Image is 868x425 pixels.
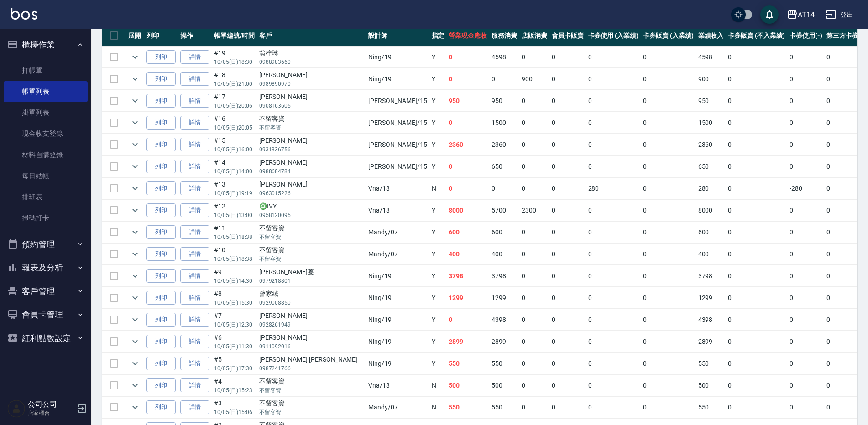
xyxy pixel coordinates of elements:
[696,90,726,112] td: 950
[214,299,255,307] p: 10/05 (日) 15:30
[641,47,696,68] td: 0
[446,112,489,134] td: 0
[146,291,176,305] button: 列印
[641,178,696,199] td: 0
[726,222,787,243] td: 0
[726,244,787,265] td: 0
[259,102,364,110] p: 0908163605
[641,90,696,112] td: 0
[180,116,209,130] a: 詳情
[429,68,447,90] td: Y
[4,123,88,144] a: 現金收支登錄
[489,112,519,134] td: 1500
[4,280,88,303] button: 客戶管理
[549,309,586,331] td: 0
[824,134,868,155] td: 0
[128,335,142,348] button: expand row
[366,200,429,221] td: Vna /18
[366,309,429,331] td: Ning /19
[586,178,641,199] td: 280
[519,200,549,221] td: 2300
[366,156,429,177] td: [PERSON_NAME] /15
[128,138,142,151] button: expand row
[549,244,586,265] td: 0
[214,102,255,110] p: 10/05 (日) 20:06
[429,200,447,221] td: Y
[489,134,519,155] td: 2360
[824,287,868,309] td: 0
[128,72,142,86] button: expand row
[696,265,726,287] td: 3798
[180,72,209,86] a: 詳情
[696,178,726,199] td: 280
[787,25,825,47] th: 卡券使用(-)
[212,309,257,331] td: #7
[696,244,726,265] td: 400
[549,112,586,134] td: 0
[641,244,696,265] td: 0
[824,112,868,134] td: 0
[446,25,489,47] th: 營業現金應收
[146,203,176,218] button: 列印
[446,90,489,112] td: 950
[259,202,364,211] div: ♎IVY
[259,321,364,329] p: 0928261949
[549,25,586,47] th: 會員卡販賣
[4,187,88,207] a: 排班表
[128,160,142,173] button: expand row
[824,244,868,265] td: 0
[429,222,447,243] td: Y
[446,134,489,155] td: 2360
[366,178,429,199] td: Vna /18
[259,158,364,167] div: [PERSON_NAME]
[429,47,447,68] td: Y
[429,244,447,265] td: Y
[214,211,255,219] p: 10/05 (日) 13:00
[519,47,549,68] td: 0
[641,134,696,155] td: 0
[212,25,257,47] th: 帳單編號/時間
[824,178,868,199] td: 0
[180,378,209,393] a: 詳情
[128,247,142,261] button: expand row
[212,331,257,352] td: #6
[28,409,74,417] p: 店家櫃台
[180,269,209,283] a: 詳情
[726,265,787,287] td: 0
[489,47,519,68] td: 4598
[146,335,176,349] button: 列印
[760,5,779,24] button: save
[519,309,549,331] td: 0
[489,287,519,309] td: 1299
[696,112,726,134] td: 1500
[446,265,489,287] td: 3798
[489,156,519,177] td: 650
[4,145,88,166] a: 材料自購登錄
[824,25,868,47] th: 第三方卡券(-)
[641,287,696,309] td: 0
[180,203,209,218] a: 詳情
[519,244,549,265] td: 0
[429,265,447,287] td: Y
[214,167,255,176] p: 10/05 (日) 14:00
[212,156,257,177] td: #14
[259,277,364,285] p: 0979218801
[824,309,868,331] td: 0
[212,90,257,112] td: #17
[822,6,857,23] button: 登出
[726,309,787,331] td: 0
[726,287,787,309] td: 0
[446,178,489,199] td: 0
[586,68,641,90] td: 0
[787,156,825,177] td: 0
[586,25,641,47] th: 卡券使用 (入業績)
[146,247,176,261] button: 列印
[824,222,868,243] td: 0
[641,265,696,287] td: 0
[641,309,696,331] td: 0
[798,9,815,21] div: AT14
[146,357,176,371] button: 列印
[214,321,255,329] p: 10/05 (日) 12:30
[787,309,825,331] td: 0
[180,335,209,349] a: 詳情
